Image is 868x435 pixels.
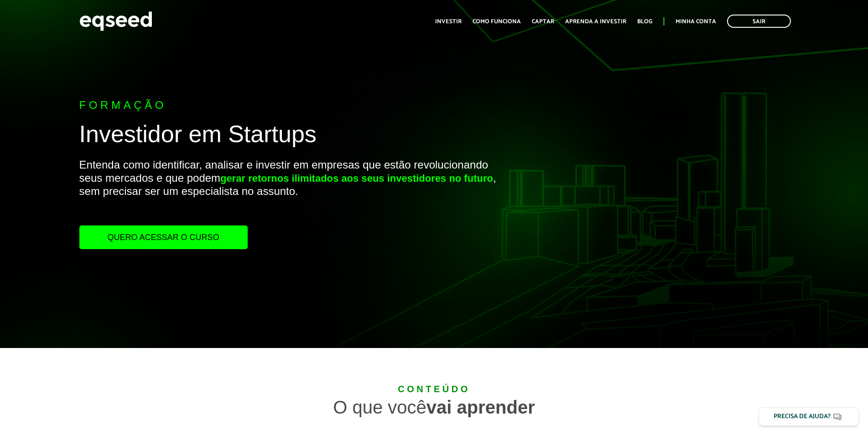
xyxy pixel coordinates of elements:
[532,19,554,25] a: Captar
[435,19,462,25] a: Investir
[79,159,500,225] p: Entenda como identificar, analisar e investir em empresas que estão revolucionando seus mercados ...
[727,15,791,28] a: Sair
[79,99,500,112] p: Formação
[151,384,717,394] div: Conteúdo
[473,19,521,25] a: Como funciona
[426,397,535,417] strong: vai aprender
[79,9,152,33] img: EqSeed
[220,173,493,184] strong: gerar retornos ilimitados aos seus investidores no futuro
[565,19,626,25] a: Aprenda a investir
[151,398,717,416] div: O que você
[79,121,500,152] h1: Investidor em Startups
[79,225,248,249] a: Quero acessar o curso
[676,19,716,25] a: Minha conta
[637,19,652,25] a: Blog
